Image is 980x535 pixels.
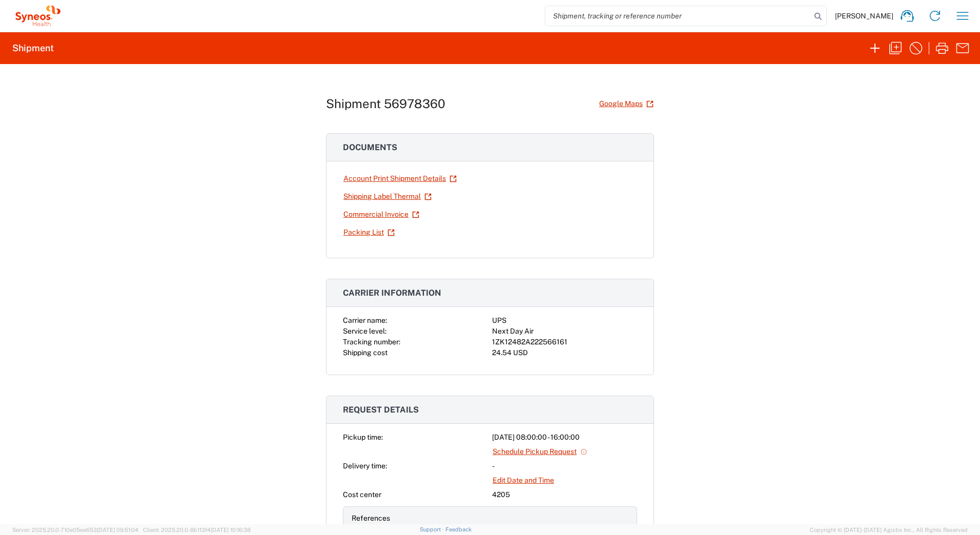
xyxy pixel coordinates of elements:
span: [PERSON_NAME] [835,11,893,20]
a: Support [420,526,445,532]
div: 7206 [492,524,628,534]
span: Service level: [343,327,386,335]
div: 1ZK12482A222566161 [492,337,637,347]
span: Server: 2025.20.0-710e05ee653 [12,527,138,533]
span: Carrier information [343,288,441,298]
a: Google Maps [599,95,654,113]
a: Feedback [445,526,472,532]
a: Account Print Shipment Details [343,170,457,188]
a: Edit Date and Time [492,471,555,489]
a: Schedule Pickup Request [492,443,588,461]
span: Request details [343,405,419,415]
a: Commercial Invoice [343,205,420,223]
span: Delivery time: [343,462,387,470]
span: Client: 2025.20.0-8b113f4 [143,527,251,533]
div: Next Day Air [492,326,637,337]
span: Carrier name: [343,316,387,324]
input: Shipment, tracking or reference number [545,6,811,26]
span: References [352,514,390,522]
span: Pickup time: [343,433,383,441]
div: 4205 [492,489,637,500]
span: Documents [343,142,397,152]
h1: Shipment 56978360 [326,96,445,111]
div: - [492,461,637,471]
span: [DATE] 09:51:04 [97,527,138,533]
span: Cost center [343,490,381,499]
span: [DATE] 10:16:38 [211,527,251,533]
span: Shipping cost [343,348,387,357]
div: [DATE] 08:00:00 - 16:00:00 [492,432,637,443]
a: Packing List [343,223,395,241]
span: Copyright © [DATE]-[DATE] Agistix Inc., All Rights Reserved [810,525,968,534]
h2: Shipment [12,42,54,54]
div: Project [352,524,488,534]
a: Shipping Label Thermal [343,188,432,205]
div: UPS [492,315,637,326]
div: 24.54 USD [492,347,637,358]
span: Tracking number: [343,338,400,346]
